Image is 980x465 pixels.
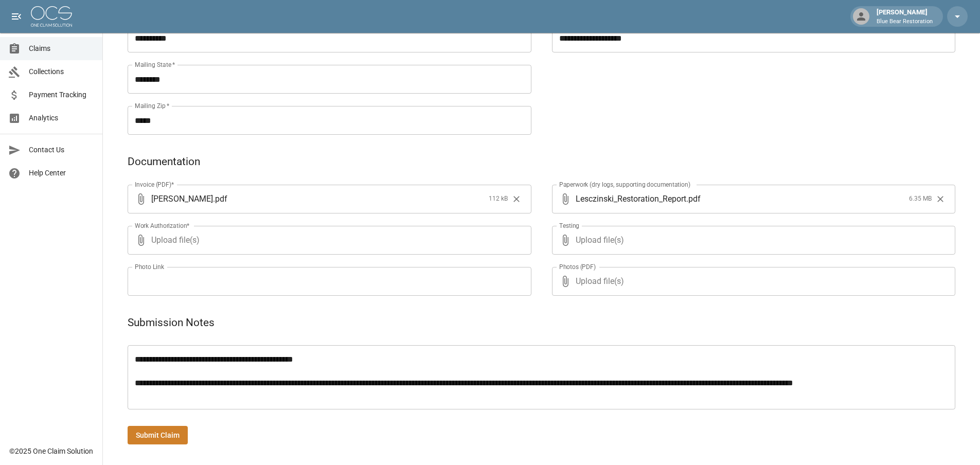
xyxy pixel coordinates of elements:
span: Upload file(s) [576,226,928,255]
span: Lesczinski_Restoration_Report [576,193,686,205]
span: Payment Tracking [29,90,94,100]
button: Clear [509,191,524,207]
span: Claims [29,43,94,54]
div: © 2025 One Claim Solution [9,446,93,456]
span: Upload file(s) [576,267,928,296]
span: . pdf [686,193,701,205]
label: Paperwork (dry logs, supporting documentation) [559,180,690,189]
button: Clear [933,191,948,207]
div: [PERSON_NAME] [872,7,937,26]
label: Invoice (PDF)* [135,180,174,189]
label: Testing [559,221,579,230]
span: Collections [29,66,94,77]
img: ocs-logo-white-transparent.png [31,6,72,27]
button: Submit Claim [128,426,188,445]
span: Upload file(s) [151,226,504,255]
label: Mailing Zip [135,101,170,110]
button: open drawer [6,6,27,27]
label: Work Authorization* [135,221,190,230]
span: Contact Us [29,145,94,155]
label: Photo Link [135,262,164,271]
span: . pdf [213,193,227,205]
p: Blue Bear Restoration [877,17,933,26]
span: [PERSON_NAME] [151,193,213,205]
span: 112 kB [489,194,508,204]
label: Photos (PDF) [559,262,596,271]
span: Analytics [29,113,94,123]
label: Mailing State [135,60,175,69]
span: 6.35 MB [909,194,932,204]
span: Help Center [29,168,94,178]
